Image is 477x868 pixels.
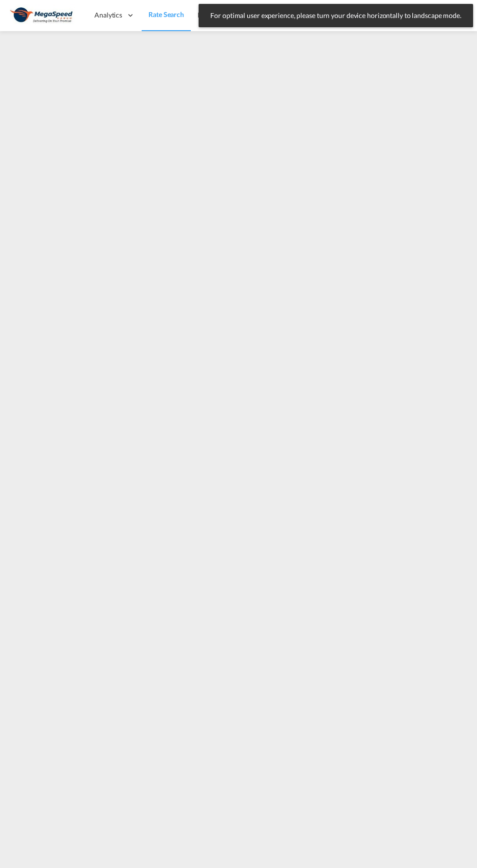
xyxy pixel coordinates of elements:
span: Rate Search [148,10,184,18]
span: For optimal user experience, please turn your device horizontally to landscape mode. [207,11,464,20]
img: ad002ba0aea611eda5429768204679d3.JPG [10,4,75,26]
span: Analytics [94,10,122,20]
